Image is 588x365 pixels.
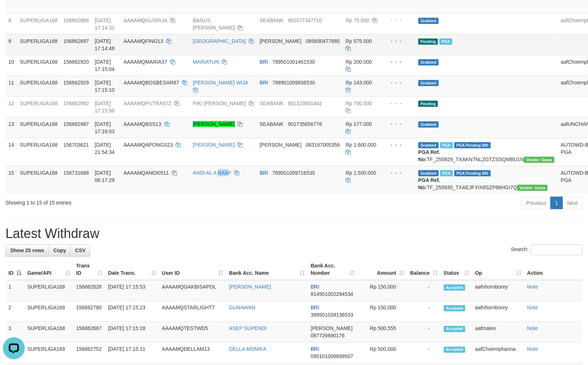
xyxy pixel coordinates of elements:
[17,117,61,138] td: SUPERLIGA168
[193,59,219,65] a: MARIATUN
[444,326,466,332] span: Accepted
[5,259,24,280] th: ID: activate to sort column descending
[407,343,441,364] td: -
[418,59,439,66] span: Grabbed
[24,301,73,322] td: SUPERLIGA168
[123,17,167,23] span: AAAAMQGUSRIJA
[17,138,61,166] td: SUPERLIGA168
[5,13,17,34] td: 8
[193,100,246,106] a: PIKI [PERSON_NAME]
[63,142,89,148] span: 156703621
[95,170,115,183] span: [DATE] 06:17:29
[260,80,268,86] span: BRI
[385,100,413,107] div: - - -
[193,170,232,176] a: ANDI AL A RAAF
[385,169,413,176] div: - - -
[229,346,267,352] a: DELLA MONIKA
[306,142,340,148] span: Copy 083167005358 to clipboard
[123,38,163,44] span: AAAAMQFINO13
[415,166,558,194] td: TF_250930_TXAEJFYIX8SZP86HGI7Q
[454,170,491,176] span: PGA Pending
[123,59,167,65] span: AAAAMQMARIA37
[385,141,413,148] div: - - -
[229,284,271,290] a: [PERSON_NAME]
[5,76,17,96] td: 11
[75,248,86,254] span: CSV
[5,227,583,241] h1: Latest Withdraw
[272,59,315,65] span: Copy 789501001461530 to clipboard
[17,96,61,117] td: SUPERLIGA168
[472,343,524,364] td: aafChoemphanna
[418,80,439,86] span: Grabbed
[193,38,246,44] a: [GEOGRAPHIC_DATA]
[346,142,376,148] span: Rp 1.600.000
[24,259,73,280] th: Game/API: activate to sort column ascending
[17,55,61,76] td: SUPERLIGA168
[385,120,413,128] div: - - -
[527,346,538,352] a: Note
[306,38,340,44] span: Copy 085600477685 to clipboard
[385,37,413,45] div: - - -
[48,245,71,257] a: Copy
[311,284,319,290] span: BRI
[407,280,441,301] td: -
[17,13,61,34] td: SUPERLIGA168
[159,301,226,322] td: AAAAMQSTARLIGHT7
[311,354,354,360] span: Copy 095101008899507 to clipboard
[63,121,89,127] span: 156862987
[73,301,105,322] td: 156862780
[70,245,90,257] a: CSV
[311,312,354,318] span: Copy 389501039136533 to clipboard
[472,301,524,322] td: aafnhornborey
[418,18,439,24] span: Grabbed
[63,80,89,86] span: 156862929
[17,166,61,194] td: SUPERLIGA168
[229,305,255,311] a: GUNAWAN
[346,38,372,44] span: Rp 575.000
[385,17,413,24] div: - - -
[358,259,407,280] th: Amount: activate to sort column ascending
[105,343,159,364] td: [DATE] 17:15:11
[418,170,439,176] span: Grabbed
[5,280,24,301] td: 1
[73,259,105,280] th: Trans ID: activate to sort column ascending
[5,245,49,257] a: Show 25 rows
[358,343,407,364] td: Rp 500,000
[3,3,25,25] button: Open LiveChat chat widget
[527,284,538,290] a: Note
[418,142,439,148] span: Grabbed
[415,138,558,166] td: TF_250929_TXAKN7NLZGTZSSQMBU1N
[407,259,441,280] th: Balance: activate to sort column ascending
[346,100,372,106] span: Rp 700.000
[311,326,353,332] span: [PERSON_NAME]
[73,343,105,364] td: 156862752
[95,38,115,51] span: [DATE] 17:14:48
[193,80,248,86] a: [PERSON_NAME] WIJA
[73,322,105,343] td: 156862667
[418,177,440,190] b: PGA Ref. No:
[444,285,466,291] span: Accepted
[105,322,159,343] td: [DATE] 17:15:18
[73,280,105,301] td: 156862828
[123,80,179,86] span: AAAAMQBOSBESAR87
[123,100,171,106] span: AAAAMQPUTRA972
[260,59,268,65] span: BRI
[105,301,159,322] td: [DATE] 17:15:23
[53,248,66,254] span: Copy
[63,100,89,106] span: 156862982
[159,280,226,301] td: AAAAMQGAKBISAPOL
[385,79,413,86] div: - - -
[441,259,473,280] th: Status: activate to sort column ascending
[527,305,538,311] a: Note
[346,170,376,176] span: Rp 1.500.000
[229,326,267,332] a: ASEP SUPENDI
[5,322,24,343] td: 3
[95,59,115,72] span: [DATE] 17:15:04
[563,197,583,209] a: Next
[418,122,439,128] span: Grabbed
[418,101,438,107] span: Pending
[440,170,453,176] span: Marked by aafromsomean
[123,142,173,148] span: AAAAMQAPONGS23
[5,96,17,117] td: 12
[123,121,161,127] span: AAAAMQBSS13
